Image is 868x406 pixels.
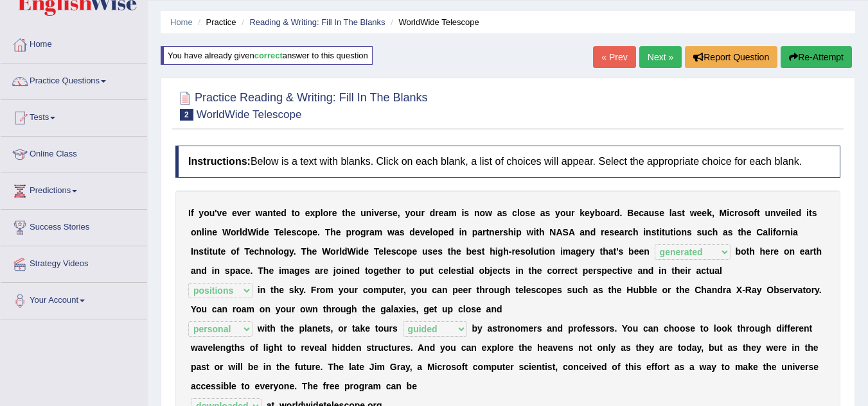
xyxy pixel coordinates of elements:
[215,208,217,218] b: '
[776,227,782,237] b: o
[627,208,633,218] b: B
[328,208,332,218] b: r
[301,227,307,237] b: o
[697,208,702,218] b: e
[432,246,438,257] b: e
[702,208,707,218] b: e
[256,227,258,237] b: i
[448,246,451,257] b: t
[407,246,412,257] b: p
[386,246,391,257] b: e
[366,227,369,237] b: r
[571,208,574,218] b: r
[405,208,410,218] b: y
[768,227,770,237] b: l
[430,227,432,237] b: l
[375,227,382,237] b: m
[748,208,754,218] b: o
[264,227,269,237] b: e
[738,208,743,218] b: o
[396,246,402,257] b: c
[342,246,348,257] b: d
[728,227,733,237] b: s
[499,227,502,237] b: r
[669,208,672,218] b: l
[595,208,601,218] b: b
[292,227,297,237] b: s
[209,246,213,257] b: t
[601,227,604,237] b: r
[204,246,207,257] b: t
[549,227,556,237] b: N
[180,109,193,121] span: 2
[448,208,456,218] b: m
[685,46,777,68] button: Report Question
[325,227,331,237] b: T
[410,208,416,218] b: o
[456,246,461,257] b: e
[435,208,438,218] b: r
[540,208,545,218] b: a
[555,208,560,218] b: y
[207,227,213,237] b: n
[466,246,472,257] b: b
[765,208,770,218] b: u
[242,227,248,237] b: d
[682,208,685,218] b: t
[371,208,374,218] b: i
[611,208,614,218] b: r
[351,208,356,218] b: e
[276,246,278,257] b: l
[351,227,355,237] b: r
[461,208,464,218] b: i
[191,208,194,218] b: f
[585,208,590,218] b: e
[204,227,207,237] b: i
[1,27,147,59] a: Home
[384,246,386,257] b: l
[306,246,312,257] b: h
[336,227,341,237] b: e
[734,208,738,218] b: r
[287,227,292,237] b: e
[400,227,405,237] b: s
[412,246,417,257] b: e
[485,208,492,218] b: w
[439,208,444,218] b: e
[729,208,734,218] b: c
[202,227,204,237] b: l
[654,208,659,218] b: s
[312,246,317,257] b: e
[723,227,728,237] b: a
[781,46,852,68] button: Re-Attempt
[809,208,812,218] b: t
[191,246,193,257] b: I
[536,227,539,237] b: t
[533,227,536,237] b: i
[366,208,372,218] b: n
[332,208,337,218] b: e
[369,227,375,237] b: a
[545,208,551,218] b: s
[263,208,268,218] b: a
[517,208,520,218] b: l
[513,227,516,237] b: i
[743,208,748,218] b: s
[472,246,477,257] b: e
[212,246,218,257] b: u
[609,227,614,237] b: s
[1,173,147,205] a: Predictions
[443,227,448,237] b: e
[757,208,760,218] b: t
[199,246,204,257] b: s
[707,208,712,218] b: k
[379,208,384,218] b: e
[620,208,623,218] b: .
[283,246,289,257] b: g
[770,227,773,237] b: i
[747,227,752,237] b: e
[659,208,664,218] b: e
[530,208,535,218] b: e
[345,208,351,218] b: h
[221,246,226,257] b: e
